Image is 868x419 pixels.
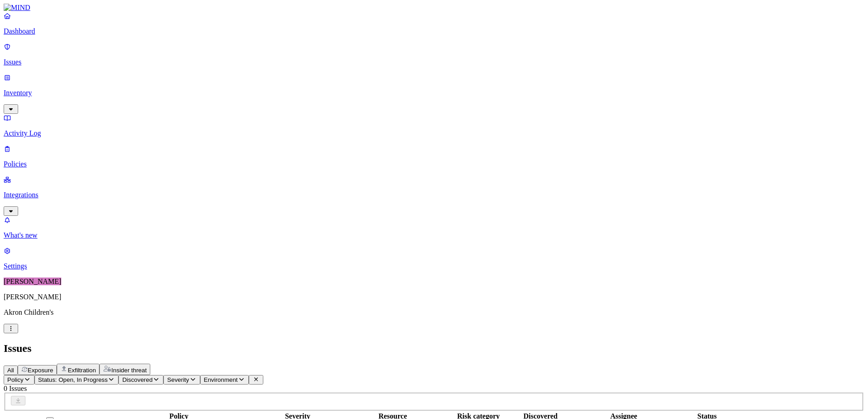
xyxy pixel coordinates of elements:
[4,231,864,239] p: What's new
[4,262,864,270] p: Settings
[4,308,864,317] p: Akron Children's
[4,4,864,12] a: MIND
[4,342,864,355] h2: Issues
[4,160,864,168] p: Policies
[4,191,864,199] p: Integrations
[4,58,864,66] p: Issues
[28,367,53,374] span: Exposure
[122,376,153,383] span: Discovered
[38,376,108,383] span: Status: Open, In Progress
[4,4,30,12] img: MIND
[4,293,864,301] p: [PERSON_NAME]
[111,367,147,374] span: Insider threat
[68,367,96,374] span: Exfiltration
[4,27,864,35] p: Dashboard
[4,73,864,112] a: Inventory
[4,175,864,214] a: Integrations
[4,385,27,392] span: 0 Issues
[4,43,864,66] a: Issues
[4,216,864,239] a: What's new
[204,376,238,383] span: Environment
[4,114,864,137] a: Activity Log
[7,367,14,374] span: All
[4,145,864,168] a: Policies
[4,12,864,35] a: Dashboard
[4,247,864,270] a: Settings
[167,376,189,383] span: Severity
[4,129,864,137] p: Activity Log
[4,278,61,285] span: [PERSON_NAME]
[7,376,24,383] span: Policy
[4,89,864,97] p: Inventory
